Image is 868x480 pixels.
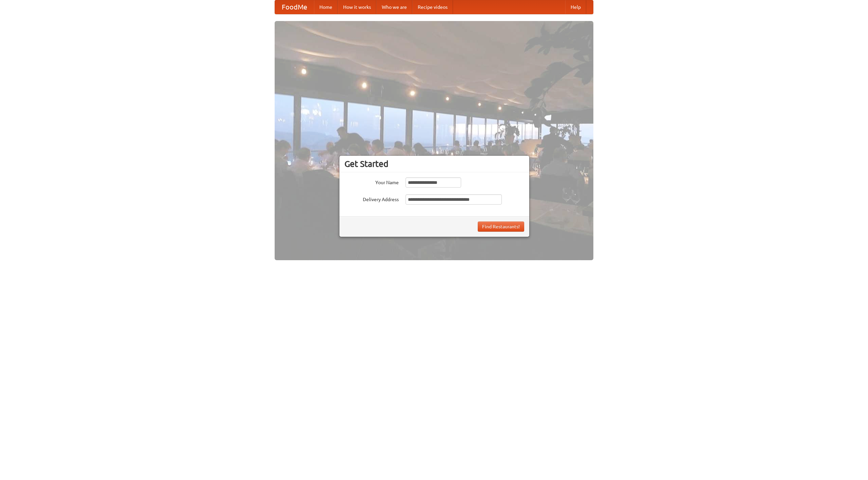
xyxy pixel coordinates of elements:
a: Who we are [376,0,412,14]
a: Home [314,0,338,14]
a: How it works [338,0,376,14]
h3: Get Started [344,159,524,169]
label: Delivery Address [344,194,399,203]
a: FoodMe [275,0,314,14]
a: Help [565,0,586,14]
button: Find Restaurants! [478,222,524,232]
a: Recipe videos [412,0,453,14]
label: Your Name [344,177,399,186]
